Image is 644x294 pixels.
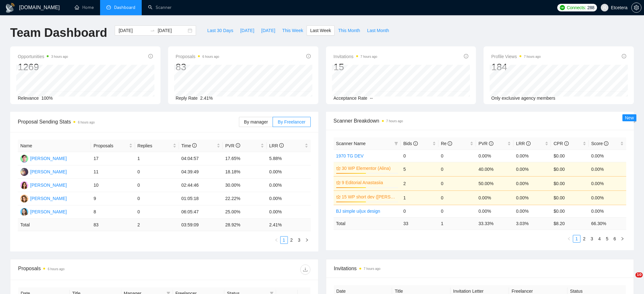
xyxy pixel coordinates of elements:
td: 0.00% [589,162,626,176]
span: filter [393,139,399,148]
td: 0 [438,150,476,162]
span: info-circle [489,141,493,146]
td: $0.00 [551,176,588,190]
h1: Team Dashboard [10,25,107,40]
li: Next Page [619,235,626,243]
span: Proposals [93,142,127,149]
a: 9 Editorial Anastasiia [342,179,397,186]
span: Replies [138,142,172,149]
span: dashboard [106,5,111,10]
td: 0.00% [589,205,626,217]
td: 0 [438,205,476,217]
th: Name [18,140,91,152]
span: info-circle [306,54,311,58]
span: info-circle [464,54,468,58]
li: 1 [280,236,288,244]
button: Last Week [307,25,335,36]
div: 1269 [18,61,68,73]
time: 6 hours ago [78,121,95,124]
span: right [305,238,309,242]
span: left [567,237,571,241]
button: setting [631,3,641,13]
span: Scanner Name [336,141,366,146]
a: setting [631,5,641,10]
td: 0 [438,190,476,205]
li: 3 [588,235,596,243]
span: -- [370,96,373,101]
td: 40.00% [476,162,513,176]
td: $ 8.20 [551,217,588,230]
td: 33.33 % [476,217,513,230]
a: homeHome [75,5,94,10]
td: 04:39:49 [179,165,223,179]
a: 5 [604,235,611,242]
span: info-circle [148,54,153,58]
div: [PERSON_NAME] [30,168,67,175]
li: 5 [603,235,611,243]
td: 0.00% [589,150,626,162]
td: 0.00% [513,190,551,205]
a: 1 [573,235,580,242]
td: 0.00% [513,150,551,162]
a: 6 [611,235,618,242]
span: [DATE] [261,27,275,34]
a: PS[PERSON_NAME] [20,169,67,174]
td: 03:59:09 [179,219,223,231]
td: 0.00% [513,162,551,176]
time: 7 hours ago [386,119,403,123]
div: [PERSON_NAME] [30,155,67,162]
td: 2.41 % [267,219,310,231]
td: 06:05:47 [179,205,223,219]
span: Acceptance Rate [334,96,368,101]
div: Proposals [18,264,164,275]
span: 10 [635,272,643,277]
td: Total [18,219,91,231]
td: 5 [401,162,438,176]
img: VY [20,208,28,216]
time: 6 hours ago [202,55,219,58]
span: info-circle [413,141,418,146]
span: CPR [553,141,568,146]
td: 0.00% [589,190,626,205]
td: 50.00% [476,176,513,190]
td: 0 [438,176,476,190]
td: 17 [91,152,135,165]
button: Last 30 Days [204,25,237,36]
div: [PERSON_NAME] [30,195,67,202]
span: info-circle [448,141,452,146]
li: 6 [611,235,619,243]
span: Score [591,141,608,146]
th: Proposals [91,140,135,152]
span: Bids [403,141,417,146]
td: 5.88% [267,152,310,165]
span: info-circle [526,141,531,146]
td: 83 [91,219,135,231]
span: By manager [244,119,268,124]
td: 10 [91,179,135,192]
button: [DATE] [258,25,279,36]
td: 11 [91,165,135,179]
button: left [273,236,280,244]
span: Time [181,143,197,148]
td: 18.18% [223,165,267,179]
time: 7 hours ago [364,267,381,271]
td: 28.92 % [223,219,267,231]
td: 0 [438,162,476,176]
td: $0.00 [551,205,588,217]
button: right [619,235,626,243]
span: right [620,237,624,241]
td: 1 [401,190,438,205]
button: Last Month [363,25,392,36]
li: 4 [596,235,603,243]
a: searchScanner [148,5,172,10]
li: Next Page [303,236,311,244]
td: $0.00 [551,190,588,205]
img: PD [20,181,28,189]
td: 9 [91,192,135,205]
td: 66.30 % [589,217,626,230]
span: Proposal Sending Stats [18,118,239,126]
div: [PERSON_NAME] [30,208,67,215]
a: 2 [581,235,588,242]
th: Replies [135,140,179,152]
